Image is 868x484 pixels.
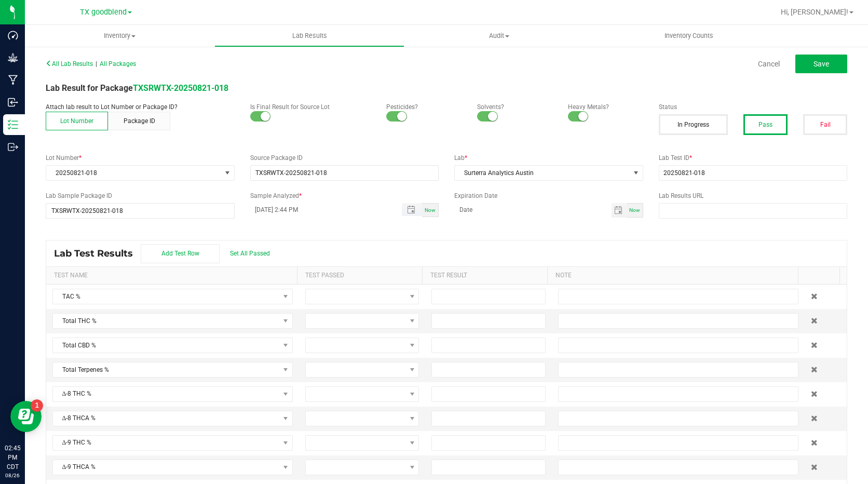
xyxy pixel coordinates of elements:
[454,203,612,216] input: Date
[25,25,214,47] a: Inventory
[5,443,20,472] p: 02:45 PM CDT
[659,153,848,163] label: Lab Test ID
[612,203,627,218] span: Toggle calendar
[96,60,97,68] span: |
[795,55,847,73] button: Save
[54,248,141,259] span: Lab Test Results
[422,267,547,285] th: Test Result
[46,166,221,180] span: 20250821-018
[758,59,780,69] a: Cancel
[100,60,136,68] span: All Packages
[629,207,640,213] span: Now
[53,436,279,450] span: Δ-9 THC %
[250,102,371,112] p: Is Final Result for Source Lot
[813,60,829,68] span: Save
[8,97,18,107] inline-svg: Inbound
[46,153,235,163] label: Lot Number
[454,153,643,163] label: Lab
[454,191,643,200] label: Expiration Date
[108,112,170,130] button: Package ID
[803,114,847,135] button: Fail
[425,207,436,213] span: Now
[46,191,235,200] label: Lab Sample Package ID
[8,142,18,152] inline-svg: Outbound
[568,102,643,112] p: Heavy Metals?
[8,30,18,41] inline-svg: Dashboard
[5,472,20,479] p: 08/26
[141,244,220,263] button: Add Test Row
[250,153,439,163] label: Source Package ID
[781,8,848,16] span: Hi, [PERSON_NAME]!
[659,191,848,200] label: Lab Results URL
[743,114,788,135] button: Pass
[46,60,93,68] span: All Lab Results
[297,267,422,285] th: Test Passed
[46,83,228,93] span: Lab Result for Package
[31,399,43,412] iframe: Resource center unread badge
[650,31,727,41] span: Inventory Counts
[402,203,422,216] span: Toggle popup
[404,25,594,47] a: Audit
[250,191,439,200] label: Sample Analyzed
[53,314,279,328] span: Total THC %
[251,166,439,180] input: NO DATA FOUND
[659,114,728,135] button: In Progress
[53,338,279,353] span: Total CBD %
[8,75,18,85] inline-svg: Manufacturing
[477,102,552,112] p: Solvents?
[53,362,279,377] span: Total Terpenes %
[386,102,462,112] p: Pesticides?
[46,112,108,130] button: Lot Number
[46,267,297,285] th: Test Name
[659,102,848,112] label: Status
[46,102,235,112] p: Attach lab result to Lot Number or Package ID?
[547,267,798,285] th: Note
[10,401,42,432] iframe: Resource center
[250,203,391,216] input: MM/dd/yyyy HH:MM a
[594,25,783,47] a: Inventory Counts
[46,204,234,218] input: NO DATA FOUND
[230,250,270,257] span: Set All Passed
[53,460,279,475] span: Δ-9 THCA %
[25,31,214,41] span: Inventory
[53,289,279,304] span: TAC %
[455,166,630,180] span: Surterra Analytics Austin
[8,119,18,130] inline-svg: Inventory
[214,25,404,47] a: Lab Results
[53,387,279,401] span: Δ-8 THC %
[278,31,341,41] span: Lab Results
[80,8,127,17] span: TX goodblend
[8,52,18,63] inline-svg: Grow
[133,83,228,93] a: TXSRWTX-20250821-018
[53,411,279,426] span: Δ-8 THCA %
[405,31,593,41] span: Audit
